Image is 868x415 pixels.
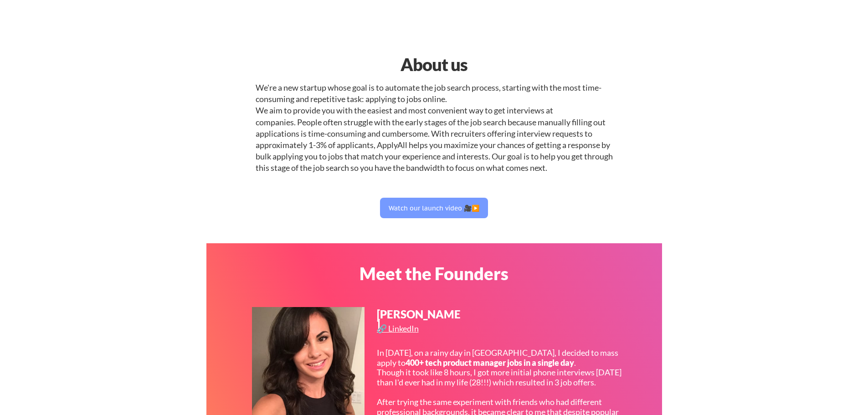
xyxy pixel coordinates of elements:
strong: 400+ tech product manager jobs in a single day [406,358,574,368]
div: [PERSON_NAME] [377,309,462,331]
button: Watch our launch video 🎥▶️ [380,198,488,218]
a: 🔗 LinkedIn [377,324,421,336]
div: Meet the Founders [317,265,551,282]
div: We're a new startup whose goal is to automate the job search process, starting with the most time... [256,82,613,174]
div: 🔗 LinkedIn [377,324,421,333]
div: About us [317,51,551,77]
